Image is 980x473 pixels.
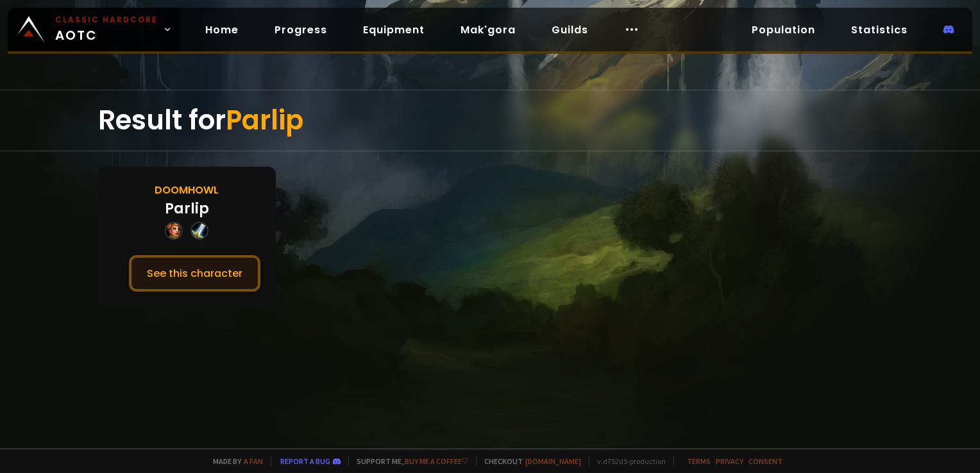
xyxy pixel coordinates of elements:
[155,182,219,198] div: Doomhowl
[405,456,468,466] a: Buy me a coffee
[687,456,711,466] a: Terms
[165,198,209,219] div: Parlip
[748,456,782,466] a: Consent
[348,456,468,466] span: Support me,
[264,17,337,43] a: Progress
[205,456,263,466] span: Made by
[98,90,882,151] div: Result for
[841,17,918,43] a: Statistics
[525,456,581,466] a: [DOMAIN_NAME]
[8,8,180,51] a: Classic HardcoreAOTC
[716,456,743,466] a: Privacy
[55,14,158,26] small: Classic Hardcore
[244,456,263,466] a: a fan
[195,17,249,43] a: Home
[741,17,825,43] a: Population
[226,101,303,139] span: Parlip
[353,17,435,43] a: Equipment
[589,456,666,466] span: v. d752d5 - production
[280,456,330,466] a: Report a bug
[476,456,581,466] span: Checkout
[55,14,158,45] span: AOTC
[129,255,260,292] button: See this character
[450,17,526,43] a: Mak'gora
[541,17,598,43] a: Guilds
